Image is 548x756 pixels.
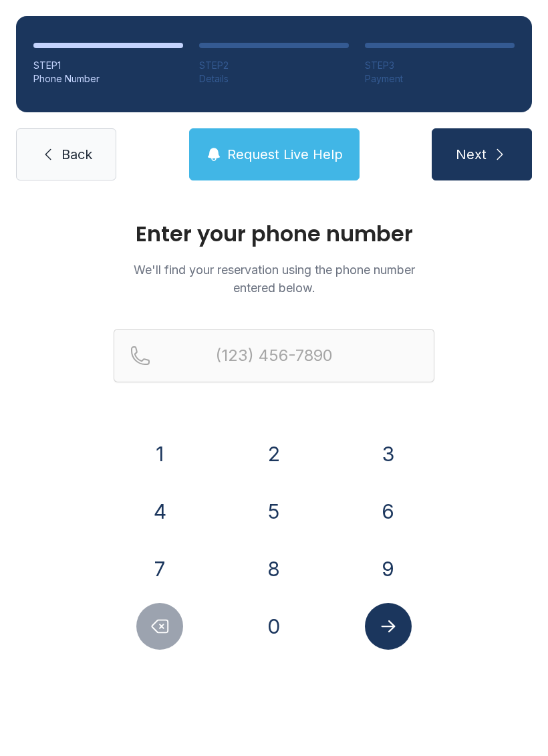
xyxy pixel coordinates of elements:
[365,59,515,72] div: STEP 3
[136,545,183,592] button: 7
[251,603,297,650] button: 0
[33,59,183,72] div: STEP 1
[114,223,434,245] h1: Enter your phone number
[365,72,515,86] div: Payment
[251,488,297,535] button: 5
[136,488,183,535] button: 4
[251,430,297,477] button: 2
[251,545,297,592] button: 8
[365,430,412,477] button: 3
[227,145,343,164] span: Request Live Help
[114,329,434,382] input: Reservation phone number
[199,72,349,86] div: Details
[456,145,487,164] span: Next
[365,545,412,592] button: 9
[365,488,412,535] button: 6
[136,430,183,477] button: 1
[199,59,349,72] div: STEP 2
[33,72,183,86] div: Phone Number
[136,603,183,650] button: Delete number
[365,603,412,650] button: Submit lookup form
[114,261,434,297] p: We'll find your reservation using the phone number entered below.
[61,145,92,164] span: Back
